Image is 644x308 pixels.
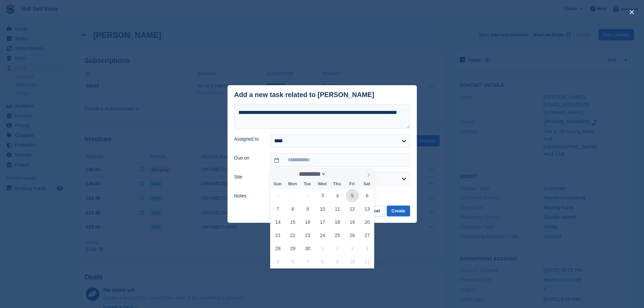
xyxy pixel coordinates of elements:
[301,202,314,215] span: September 9, 2025
[331,189,344,202] span: September 4, 2025
[234,136,262,143] label: Assigned to
[301,215,314,229] span: September 16, 2025
[286,242,300,255] span: September 29, 2025
[316,202,329,215] span: September 10, 2025
[331,255,344,268] span: October 9, 2025
[360,215,374,229] span: September 20, 2025
[331,215,344,229] span: September 18, 2025
[315,182,330,186] span: Wed
[316,255,329,268] span: October 8, 2025
[301,229,314,242] span: September 23, 2025
[271,242,285,255] span: September 28, 2025
[234,192,262,199] label: Notes
[286,215,300,229] span: September 15, 2025
[286,255,300,268] span: October 6, 2025
[301,242,314,255] span: September 30, 2025
[316,189,329,202] span: September 3, 2025
[346,255,359,268] span: October 10, 2025
[331,202,344,215] span: September 11, 2025
[301,255,314,268] span: October 7, 2025
[360,189,374,202] span: September 6, 2025
[270,182,285,186] span: Sun
[346,229,359,242] span: September 26, 2025
[316,229,329,242] span: September 24, 2025
[346,189,359,202] span: September 5, 2025
[346,242,359,255] span: October 3, 2025
[285,182,300,186] span: Mon
[234,155,262,162] label: Due on
[297,170,327,177] select: Month
[331,229,344,242] span: September 25, 2025
[359,182,374,186] span: Sat
[286,229,300,242] span: September 22, 2025
[271,215,285,229] span: September 14, 2025
[271,202,285,215] span: September 7, 2025
[360,255,374,268] span: October 11, 2025
[300,182,315,186] span: Tue
[387,206,410,217] button: Create
[326,170,348,177] input: Year
[271,255,285,268] span: October 5, 2025
[344,182,359,186] span: Fri
[286,202,300,215] span: September 8, 2025
[316,215,329,229] span: September 17, 2025
[360,229,374,242] span: September 27, 2025
[271,229,285,242] span: September 21, 2025
[316,242,329,255] span: October 1, 2025
[346,202,359,215] span: September 12, 2025
[271,189,285,202] span: August 31, 2025
[360,202,374,215] span: September 13, 2025
[331,242,344,255] span: October 2, 2025
[301,189,314,202] span: September 2, 2025
[360,242,374,255] span: October 4, 2025
[234,91,375,99] div: Add a new task related to [PERSON_NAME]
[346,215,359,229] span: September 19, 2025
[626,7,637,18] button: close
[330,182,344,186] span: Thu
[286,189,300,202] span: September 1, 2025
[234,173,262,181] label: Site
